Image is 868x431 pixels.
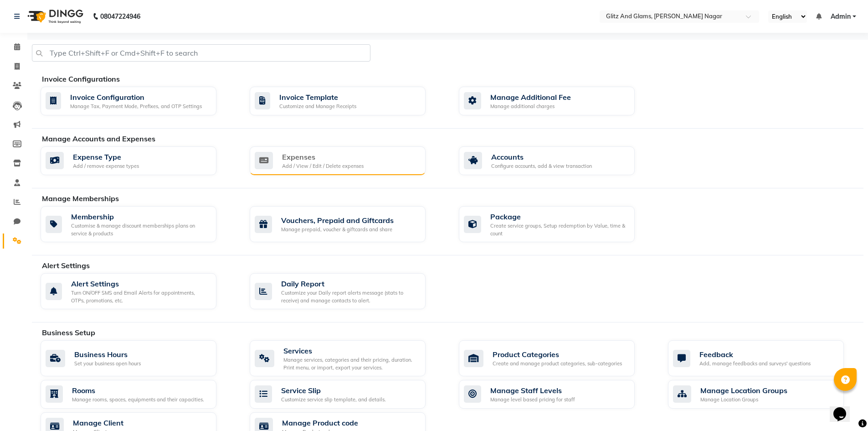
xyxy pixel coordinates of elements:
[282,151,364,162] div: Expenses
[250,87,445,115] a: Invoice TemplateCustomize and Manage Receipts
[831,12,851,21] span: Admin
[70,103,202,110] div: Manage Tax, Payment Mode, Prefixes, and OTP Settings
[72,385,204,396] div: Rooms
[700,385,787,396] div: Manage Location Groups
[279,92,356,103] div: Invoice Template
[250,206,445,242] a: Vouchers, Prepaid and GiftcardsManage prepaid, voucher & giftcards and share
[490,211,627,222] div: Package
[491,162,592,170] div: Configure accounts, add & view transaction
[493,349,622,360] div: Product Categories
[459,340,654,376] a: Product CategoriesCreate and manage product categories, sub-categories
[668,340,863,376] a: FeedbackAdd, manage feedbacks and surveys' questions
[74,360,141,368] div: Set your business open hours
[71,211,209,222] div: Membership
[490,385,575,396] div: Manage Staff Levels
[100,4,140,29] b: 08047224946
[490,396,575,404] div: Manage level based pricing for staff
[700,396,787,404] div: Manage Location Groups
[32,44,370,62] input: Type Ctrl+Shift+F or Cmd+Shift+F to search
[459,146,654,176] a: AccountsConfigure accounts, add & view transaction
[41,380,236,409] a: RoomsManage rooms, spaces, equipments and their capacities.
[23,4,86,29] img: logo
[74,349,141,360] div: Business Hours
[281,226,394,234] div: Manage prepaid, voucher & giftcards and share
[72,396,204,404] div: Manage rooms, spaces, equipments and their capacities.
[281,278,418,289] div: Daily Report
[459,206,654,242] a: PackageCreate service groups, Setup redemption by Value, time & count
[281,215,394,226] div: Vouchers, Prepaid and Giftcards
[41,87,236,115] a: Invoice ConfigurationManage Tax, Payment Mode, Prefixes, and OTP Settings
[41,273,236,309] a: Alert SettingsTurn ON/OFF SMS and Email Alerts for appointments, OTPs, promotions, etc.
[250,273,445,309] a: Daily ReportCustomize your Daily report alerts message (stats to receive) and manage contacts to ...
[459,87,654,115] a: Manage Additional FeeManage additional charges
[71,278,209,289] div: Alert Settings
[282,417,358,428] div: Manage Product code
[830,395,859,422] iframe: chat widget
[283,356,418,371] div: Manage services, categories and their pricing, duration. Print menu, or import, export your servi...
[250,380,445,409] a: Service SlipCustomize service slip template, and details.
[73,151,139,162] div: Expense Type
[282,162,364,170] div: Add / View / Edit / Delete expenses
[71,222,209,237] div: Customise & manage discount memberships plans on service & products
[41,206,236,242] a: MembershipCustomise & manage discount memberships plans on service & products
[73,417,123,428] div: Manage Client
[490,103,571,110] div: Manage additional charges
[493,360,622,368] div: Create and manage product categories, sub-categories
[281,385,386,396] div: Service Slip
[71,289,209,304] div: Turn ON/OFF SMS and Email Alerts for appointments, OTPs, promotions, etc.
[250,340,445,376] a: ServicesManage services, categories and their pricing, duration. Print menu, or import, export yo...
[699,349,811,360] div: Feedback
[70,92,202,103] div: Invoice Configuration
[459,380,654,409] a: Manage Staff LevelsManage level based pricing for staff
[281,289,418,304] div: Customize your Daily report alerts message (stats to receive) and manage contacts to alert.
[73,162,139,170] div: Add / remove expense types
[250,146,445,176] a: ExpensesAdd / View / Edit / Delete expenses
[490,222,627,237] div: Create service groups, Setup redemption by Value, time & count
[41,340,236,376] a: Business HoursSet your business open hours
[283,345,418,356] div: Services
[668,380,863,409] a: Manage Location GroupsManage Location Groups
[279,103,356,110] div: Customize and Manage Receipts
[490,92,571,103] div: Manage Additional Fee
[41,146,236,176] a: Expense TypeAdd / remove expense types
[281,396,386,404] div: Customize service slip template, and details.
[699,360,811,368] div: Add, manage feedbacks and surveys' questions
[491,151,592,162] div: Accounts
